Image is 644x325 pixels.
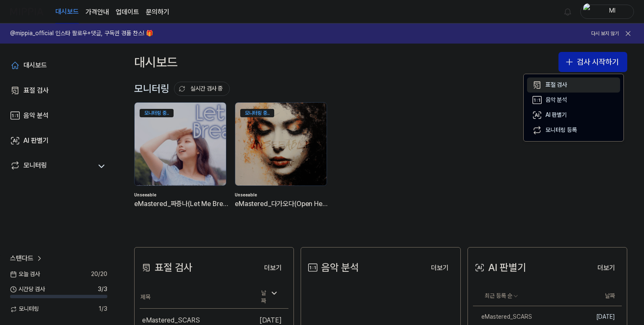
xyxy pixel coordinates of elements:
div: 음악 분석 [306,260,359,276]
a: 업데이트 [116,7,139,17]
a: 더보기 [591,259,622,276]
div: 대시보드 [134,52,178,72]
div: Ml [596,7,628,16]
span: 모니터링 [10,305,39,313]
span: 시간당 검사 [10,285,45,294]
button: profileMl [580,5,634,19]
div: 표절 검사 [140,260,192,276]
img: backgroundIamge [135,103,226,186]
a: 더보기 [424,259,455,276]
button: 음악 분석 [527,93,620,108]
div: 날짜 [258,286,282,308]
span: 3 / 3 [98,285,107,294]
button: 모니터링 등록 [527,123,620,138]
a: 더보기 [257,259,288,276]
div: 모니터링 [134,81,230,97]
button: 표절 검사 [527,77,620,93]
div: AI 판별기 [473,260,526,276]
button: 가격안내 [86,7,109,17]
span: 오늘 검사 [10,270,40,279]
div: AI 판별기 [545,111,567,119]
div: Unseeable [134,192,228,199]
a: 대시보드 [55,0,79,23]
th: 날짜 [573,286,622,306]
div: 음악 분석 [545,96,567,104]
button: 더보기 [424,260,455,276]
th: 제목 [140,286,251,309]
button: AI 판별기 [527,108,620,123]
div: 모니터링 [23,160,47,172]
a: 모니터링 중..backgroundIamgeUnseeableeMastered_짜증나(Let Me Breathe) [134,102,228,222]
div: 모니터링 중.. [240,109,274,117]
div: eMastered_SCARS [473,313,532,321]
a: 대시보드 [5,55,112,75]
div: 모니터링 등록 [545,126,577,134]
button: 더보기 [591,260,622,276]
img: profile [583,3,593,20]
span: 20 / 20 [91,270,107,279]
a: AI 판별기 [5,131,112,151]
div: 음악 분석 [23,111,49,121]
button: 검사 시작하기 [558,52,627,72]
button: 더보기 [257,260,288,276]
a: 표절 검사 [5,80,112,101]
a: 음악 분석 [5,106,112,126]
img: backgroundIamge [235,103,327,186]
a: 모니터링 중..backgroundIamgeUnseeableeMastered_다가오다(Open Heart) [235,102,329,222]
a: 문의하기 [146,7,169,17]
button: 실시간 검사 중 [174,82,230,96]
div: AI 판별기 [23,136,49,146]
img: 알림 [563,7,573,17]
span: 1 / 3 [99,305,107,313]
h1: @mippia_official 인스타 팔로우+댓글, 구독권 경품 찬스! 🎁 [10,29,153,38]
div: 대시보드 [23,60,47,70]
span: 스탠다드 [10,253,34,263]
div: 모니터링 중.. [140,109,174,117]
div: eMastered_짜증나(Let Me Breathe) [134,199,228,209]
div: 표절 검사 [545,81,567,89]
button: 다시 보지 않기 [591,30,619,37]
div: Unseeable [235,192,329,199]
a: 모니터링 [10,160,92,172]
div: 표절 검사 [23,85,49,95]
a: 스탠다드 [10,253,44,263]
div: eMastered_다가오다(Open Heart) [235,199,329,209]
